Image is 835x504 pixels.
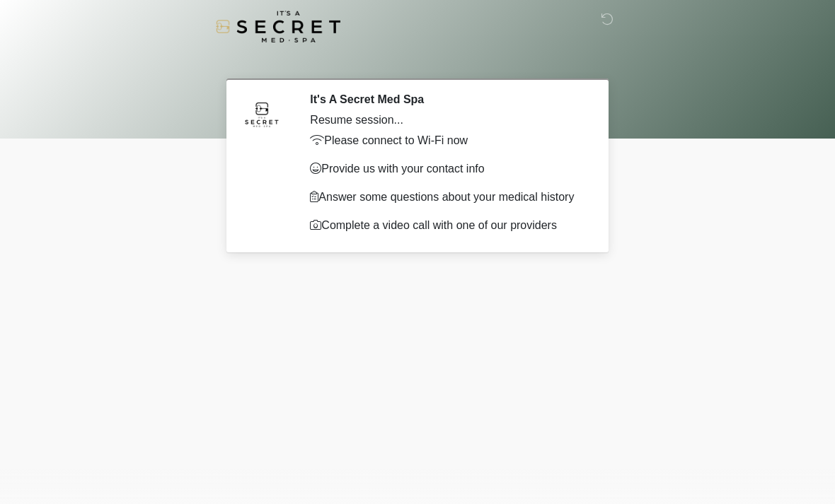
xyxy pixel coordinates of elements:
img: It's A Secret Med Spa Logo [216,11,340,42]
h2: It's A Secret Med Spa [310,93,584,106]
div: Resume session... [310,112,584,129]
h1: ‎ ‎ [219,51,616,75]
img: Agent Avatar [241,93,283,135]
p: Answer some questions about your medical history [310,189,584,206]
p: Provide us with your contact info [310,160,584,177]
p: Please connect to Wi-Fi now [310,132,584,149]
p: Complete a video call with one of our providers [310,217,584,234]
